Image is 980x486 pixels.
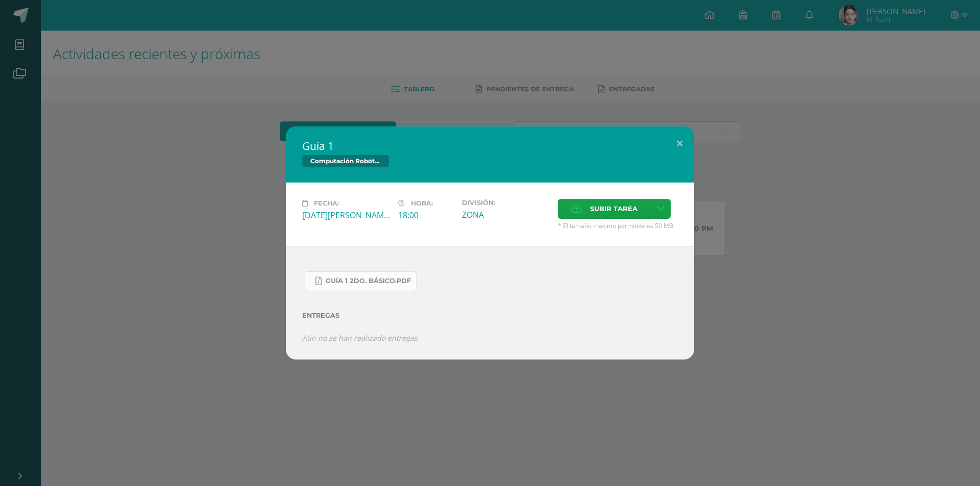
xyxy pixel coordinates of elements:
[462,209,550,220] div: ZONA
[558,221,678,230] span: * El tamaño máximo permitido es 50 MB
[326,277,411,285] span: Guía 1 2do. Básico.pdf
[302,155,389,167] span: Computación Robótica
[590,199,638,218] span: Subir tarea
[462,199,550,207] label: División:
[398,210,454,221] div: 18:00
[665,126,694,161] button: Close (Esc)
[314,199,339,207] span: Fecha:
[411,199,433,207] span: Hora:
[302,210,390,221] div: [DATE][PERSON_NAME]
[302,139,678,153] h2: Guía 1
[305,271,416,291] a: Guía 1 2do. Básico.pdf
[302,312,678,319] label: Entregas
[302,333,418,343] i: Aún no se han realizado entregas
